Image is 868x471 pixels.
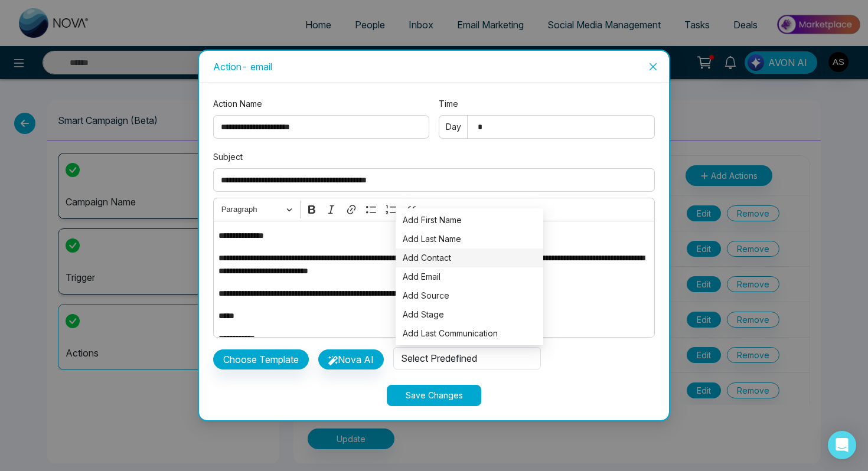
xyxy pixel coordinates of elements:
[403,251,536,264] span: Add Contact
[403,327,536,340] span: Add Last Communication
[387,385,481,406] button: Save Changes
[403,308,536,321] span: Add Stage
[637,51,669,83] button: Close
[213,97,429,110] label: Action Name
[403,289,536,302] span: Add Source
[213,151,655,163] label: Subject
[403,214,536,227] span: Add First Name
[439,97,655,110] label: Time
[403,270,536,283] span: Add Email
[213,198,655,221] div: Editor toolbar
[221,202,283,217] span: Paragraph
[393,347,541,369] div: Select Predefined
[828,431,856,459] div: Open Intercom Messenger
[446,120,461,133] span: Day
[216,201,298,219] button: Paragraph
[213,221,655,338] div: Editor editing area: main
[648,62,658,71] span: close
[213,60,655,73] div: Action - email
[403,233,536,246] span: Add Last Name
[213,349,309,369] button: Choose Template
[318,349,384,369] button: Nova AI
